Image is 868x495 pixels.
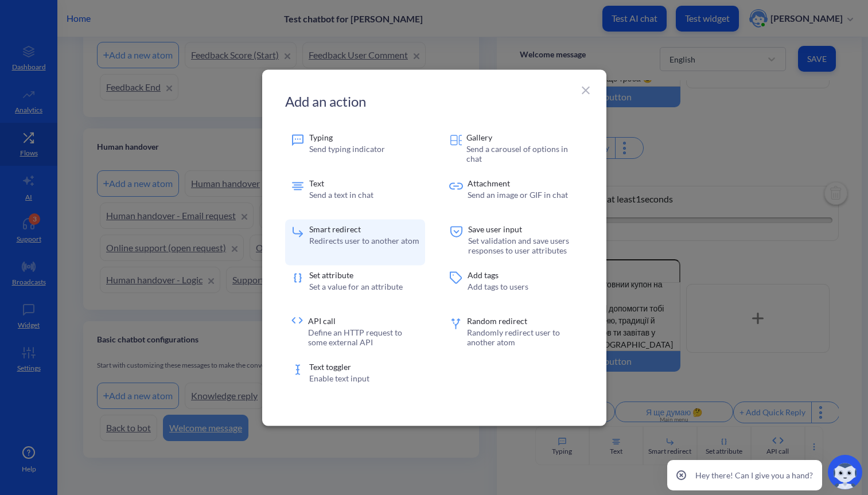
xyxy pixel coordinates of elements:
[468,225,577,233] p: Save user input
[309,143,385,153] p: Send typing indicator
[468,189,568,199] p: Send an image or GIF in chat
[466,133,578,141] p: Gallery
[309,189,373,199] p: Send a text in chat
[308,317,419,325] p: API call
[468,179,568,187] p: Attachment
[467,327,578,346] p: Randomly redirect user to another atom
[467,317,578,325] p: Random redirect
[309,235,419,245] p: Redirects user to another atom
[285,92,579,109] h2: Add an action
[309,133,385,141] p: Typing
[309,281,403,291] p: Set a value for an attribute
[828,455,862,489] img: copilot-icon.svg
[466,143,578,163] p: Send a carousel of options in chat
[468,281,528,291] p: Add tags to users
[309,225,419,233] p: Smart redirect
[309,373,369,383] p: Enable text input
[309,271,403,279] p: Set attribute
[468,271,528,279] p: Add tags
[308,327,419,346] p: Define an HTTP request to some external API
[309,363,369,371] p: Text toggler
[309,179,373,187] p: Text
[468,235,577,255] p: Set validation and save users responses to user attributes
[695,469,813,481] p: Hey there! Can I give you a hand?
